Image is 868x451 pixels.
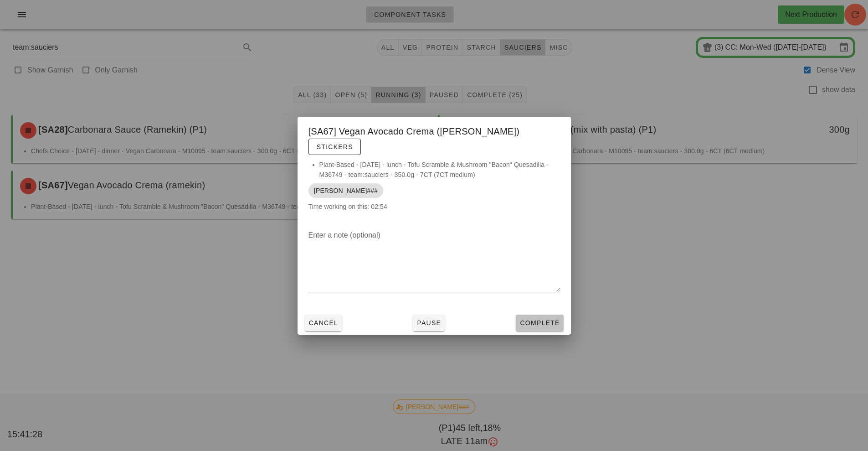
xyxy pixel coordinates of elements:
[308,319,339,327] span: Cancel
[413,315,445,331] button: Pause
[316,143,353,150] span: Stickers
[516,315,563,331] button: Complete
[314,183,378,198] span: [PERSON_NAME]###
[319,160,560,180] li: Plant-Based - [DATE] - lunch - Tofu Scramble & Mushroom "Bacon" Quesadilla - M36749 - team:saucie...
[308,139,361,155] button: Stickers
[298,160,571,221] div: Time working on this: 02:54
[298,117,571,160] div: [SA67] Vegan Avocado Crema ([PERSON_NAME])
[305,315,342,331] button: Cancel
[519,319,560,327] span: Complete
[416,319,441,327] span: Pause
